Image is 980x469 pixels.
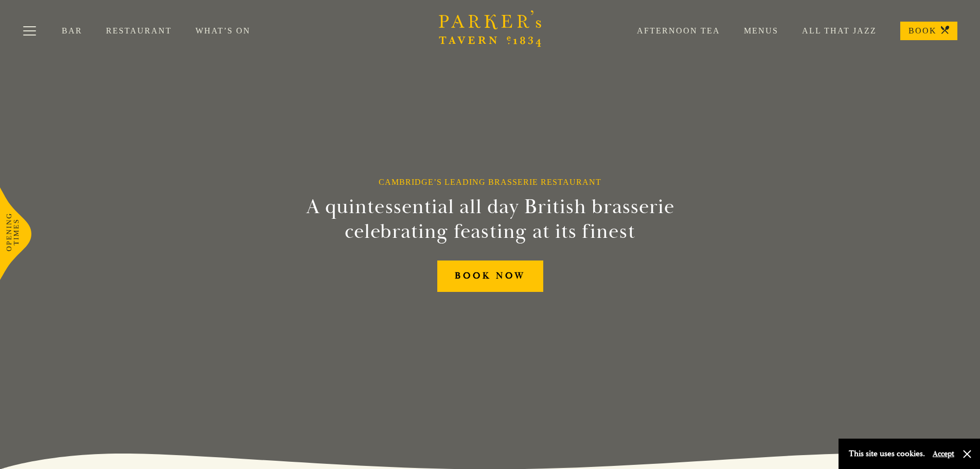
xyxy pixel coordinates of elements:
h1: Cambridge’s Leading Brasserie Restaurant [379,177,601,187]
a: BOOK NOW [437,260,543,292]
button: Close and accept [962,449,972,459]
p: This site uses cookies. [849,446,925,461]
button: Accept [933,449,954,459]
h2: A quintessential all day British brasserie celebrating feasting at its finest [256,195,725,244]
